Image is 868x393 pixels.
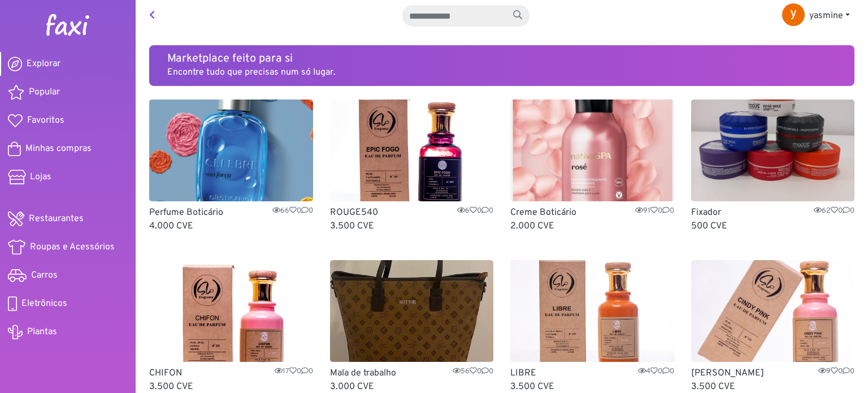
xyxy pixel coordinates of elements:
[330,366,494,380] p: Mala de trabalho
[167,52,836,66] h5: Marketplace feito para si
[638,366,674,377] span: 4 0 0
[21,297,67,310] span: Eletrônicos
[691,206,855,219] p: Fixador
[27,325,57,339] span: Plantas
[330,260,494,362] img: Mala de trabalho
[330,206,494,219] p: ROUGE540
[149,219,313,233] p: 4.000 CVE
[149,206,313,219] p: Perfume Boticário
[691,260,855,362] img: CINDY PINK
[510,219,674,233] p: 2.000 CVE
[149,100,313,201] img: Perfume Boticário
[691,100,855,233] a: Fixador Fixador6200 500 CVE
[510,100,674,233] a: Creme Boticário Creme Boticário9100 2.000 CVE
[330,219,494,233] p: 3.500 CVE
[30,240,115,254] span: Roupas e Acessórios
[167,66,836,79] p: Encontre tudo que precisas num só lugar.
[510,100,674,201] img: Creme Boticário
[30,170,51,184] span: Lojas
[635,206,674,217] span: 91 0 0
[330,100,494,233] a: ROUGE540 ROUGE540600 3.500 CVE
[275,366,313,377] span: 17 0 0
[691,100,855,201] img: Fixador
[814,206,854,217] span: 62 0 0
[330,100,494,201] img: ROUGE540
[510,206,674,219] p: Creme Boticário
[272,206,313,217] span: 66 0 0
[510,260,674,362] img: LIBRE
[149,260,313,362] img: CHIFON
[29,85,60,99] span: Popular
[510,366,674,380] p: LIBRE
[27,114,64,127] span: Favoritos
[691,366,855,380] p: [PERSON_NAME]
[25,142,92,156] span: Minhas compras
[453,366,493,377] span: 56 0 0
[27,57,60,71] span: Explorar
[457,206,493,217] span: 6 0 0
[818,366,854,377] span: 9 0 0
[31,269,58,282] span: Carros
[773,5,859,27] a: yasmine
[809,10,843,21] span: yasmine
[691,219,855,233] p: 500 CVE
[29,212,84,226] span: Restaurantes
[149,366,313,380] p: CHIFON
[149,100,313,233] a: Perfume Boticário Perfume Boticário6600 4.000 CVE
